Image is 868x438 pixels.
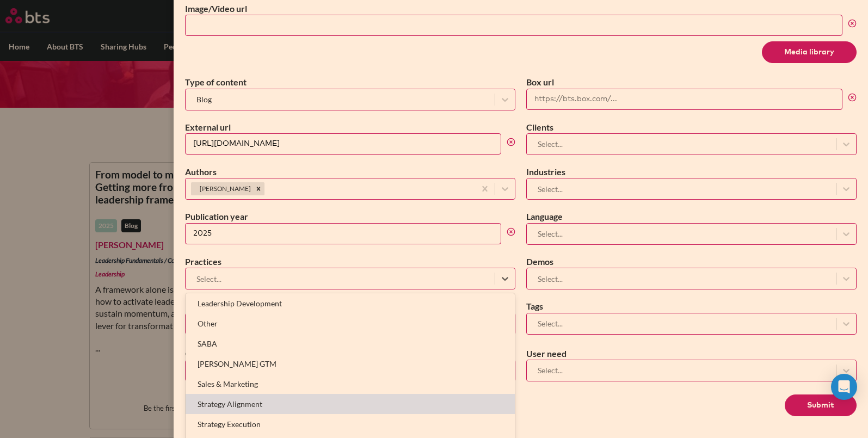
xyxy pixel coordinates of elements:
[185,166,515,178] label: Authors
[185,3,857,15] label: Image/Video url
[526,89,842,110] input: https://bts.box.com/...
[526,348,857,360] label: User need
[762,41,857,63] button: Media library
[526,166,857,178] label: Industries
[186,394,515,414] div: Strategy Alignment
[186,374,515,394] div: Sales & Marketing
[526,256,857,268] label: Demos
[526,211,857,223] label: Language
[785,394,857,416] button: Submit
[191,182,253,195] div: [PERSON_NAME]
[185,121,515,133] label: External url
[185,348,515,360] label: Client needs
[185,256,515,268] label: Practices
[186,313,515,334] div: Other
[526,76,857,88] label: Box url
[186,334,515,354] div: SABA
[186,293,515,313] div: Leadership Development
[831,374,857,400] div: Open Intercom Messenger
[526,121,857,133] label: Clients
[526,300,857,312] label: Tags
[185,211,515,223] label: Publication year
[253,182,264,195] div: Remove Kathryn Clubb
[186,414,515,434] div: Strategy Execution
[185,300,515,312] label: Popups
[185,76,515,88] label: Type of content
[186,354,515,374] div: [PERSON_NAME] GTM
